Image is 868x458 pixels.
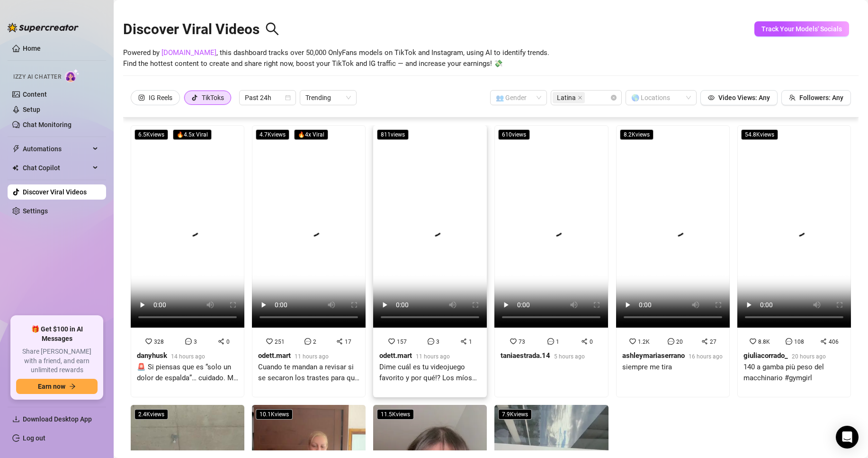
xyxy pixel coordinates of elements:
[305,91,351,105] span: Trending
[16,325,98,343] span: 🎁 Get $100 in AI Messages
[379,351,412,360] strong: odett.mart
[245,91,290,105] span: Past 24h
[191,94,198,101] span: tik-tok
[38,383,65,390] span: Earn now
[275,339,285,345] span: 251
[789,94,796,101] span: team
[266,338,273,345] span: heart
[194,339,197,345] span: 3
[581,338,588,345] span: share-alt
[388,338,395,345] span: heart
[336,338,343,345] span: share-alt
[12,145,20,153] span: thunderbolt
[758,339,770,345] span: 8.8K
[556,339,559,345] span: 1
[23,91,47,98] a: Content
[750,338,756,345] span: heart
[616,125,730,397] a: 8.2Kviews1.2K2027ashleymariaserrano16 hours agosiempre me tira
[12,415,20,423] span: download
[554,353,585,360] span: 5 hours ago
[741,129,778,140] span: 54.8K views
[16,379,98,394] button: Earn nowarrow-right
[620,129,653,140] span: 8.2K views
[629,338,636,345] span: heart
[754,21,849,37] button: Track Your Models' Socials
[676,339,683,345] span: 20
[65,69,80,82] img: AI Chatter
[379,362,481,384] div: Dime cuál es tu videojuego favorito y por qué!? Los míos DBD, Roblox y Fortnite 😅 #fyp #odelivers...
[145,338,152,345] span: heart
[154,339,164,345] span: 328
[123,47,549,70] span: Powered by , this dashboard tracks over 50,000 OnlyFans models on TikTok and Instagram, using AI ...
[799,94,843,101] span: Followers: Any
[668,338,674,345] span: message
[494,125,608,397] a: 610views7310taniaestrada.145 hours ago
[12,165,18,171] img: Chat Copilot
[547,338,554,345] span: message
[304,338,311,345] span: message
[377,129,409,140] span: 811 views
[185,338,192,345] span: message
[256,409,293,420] span: 10.1K views
[737,125,851,397] a: 54.8Kviews8.8K108406giuliacorrado_20 hours ago140 a gamba più peso del macchinario #gymgirl
[256,129,289,140] span: 4.7K views
[137,362,238,384] div: 🚨 Si piensas que es “solo un dolor de espalda”… cuidado. Mi resonancia mostró que no era tan simp...
[313,339,316,345] span: 2
[436,339,439,345] span: 3
[638,339,650,345] span: 1.2K
[820,338,827,345] span: share-alt
[373,125,487,397] a: 811views15731odett.mart11 hours agoDime cuál es tu videojuego favorito y por qué!? Los míos DBD, ...
[218,338,224,345] span: share-alt
[69,383,76,390] span: arrow-right
[202,91,224,105] div: TikToks
[836,426,859,449] div: Open Intercom Messenger
[498,129,530,140] span: 610 views
[689,353,723,360] span: 16 hours ago
[149,91,172,105] div: IG Reels
[123,20,279,38] h2: Discover Viral Videos
[23,106,40,113] a: Setup
[258,351,291,360] strong: odett.mart
[171,353,205,360] span: 14 hours ago
[23,160,90,175] span: Chat Copilot
[173,129,212,140] span: 🔥 4.5 x Viral
[622,351,685,360] strong: ashleymariaserrano
[611,95,617,101] span: close-circle
[510,338,517,345] span: heart
[743,362,845,384] div: 140 a gamba più peso del macchinario #gymgirl
[708,94,715,101] span: eye
[501,351,550,360] strong: taniaestrada.14
[498,409,532,420] span: 7.9K views
[23,45,41,52] a: Home
[23,121,72,128] a: Chat Monitoring
[786,338,792,345] span: message
[761,25,842,33] span: Track Your Models' Socials
[792,353,826,360] span: 20 hours ago
[23,434,45,442] a: Log out
[578,95,582,100] span: close
[469,339,472,345] span: 1
[345,339,351,345] span: 17
[23,188,87,196] a: Discover Viral Videos
[265,22,279,36] span: search
[23,415,92,423] span: Download Desktop App
[295,353,329,360] span: 11 hours ago
[134,409,168,420] span: 2.4K views
[258,362,359,384] div: Cuando te mandan a revisar si se secaron los trastes para que ya los guardes, todos unos pillos 🤪...
[285,95,291,101] span: calendar
[397,339,407,345] span: 157
[622,362,723,373] div: siempre me tira
[23,141,90,156] span: Automations
[701,338,708,345] span: share-alt
[226,339,230,345] span: 0
[590,339,593,345] span: 0
[710,339,716,345] span: 27
[161,48,216,57] a: [DOMAIN_NAME]
[377,409,414,420] span: 11.5K views
[16,347,98,375] span: Share [PERSON_NAME] with a friend, and earn unlimited rewards
[743,351,788,360] strong: giuliacorrado_
[781,90,851,105] button: Followers: Any
[718,94,770,101] span: Video Views: Any
[553,92,585,103] span: Latina
[252,125,366,397] a: 4.7Kviews🔥4x Viral251217odett.mart11 hours agoCuando te mandan a revisar si se secaron los traste...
